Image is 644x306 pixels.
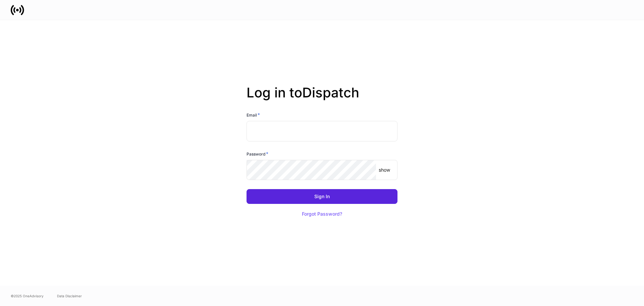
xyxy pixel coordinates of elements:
[247,150,268,157] h6: Password
[302,212,342,216] div: Forgot Password?
[11,293,44,299] span: © 2025 OneAdvisory
[314,194,330,199] div: Sign In
[247,85,397,112] h2: Log in to Dispatch
[57,293,82,299] a: Data Disclaimer
[379,167,390,173] p: show
[247,112,260,118] h6: Email
[293,207,351,221] button: Forgot Password?
[247,189,397,204] button: Sign In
